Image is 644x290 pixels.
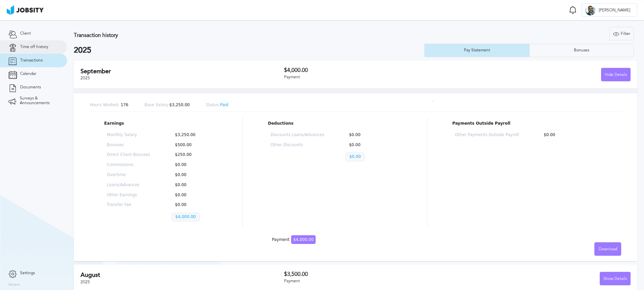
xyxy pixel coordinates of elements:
[172,213,200,221] p: $4,000.00
[20,45,48,49] span: Time off history
[284,271,458,277] h3: $3,500.00
[172,143,215,148] p: $500.00
[601,68,631,81] button: Hide Details
[80,280,90,284] span: 2025
[600,272,631,285] button: Show Details
[172,153,215,157] p: $250.00
[20,58,43,63] span: Transactions
[284,279,458,284] div: Payment
[291,235,316,244] span: $4,000.00
[345,133,399,137] p: $0.00
[271,133,324,137] p: Discounts Loans/Advances
[540,133,604,137] p: $0.00
[74,32,380,38] h3: Transaction history
[271,143,324,148] p: Other Discounts
[609,27,634,40] button: Filter
[107,163,150,167] p: Commissions
[610,27,634,41] div: Filter
[172,163,215,167] p: $0.00
[452,121,607,126] p: Payments Outside Payroll
[90,102,119,107] span: Hours Worked:
[80,272,284,279] h2: August
[529,44,634,57] button: Bonuses
[206,102,220,107] span: Status:
[595,8,634,13] span: [PERSON_NAME]
[145,102,169,107] span: Base Salary:
[107,143,150,148] p: Bonuses
[284,75,458,80] div: Payment
[455,133,519,137] p: Other Payments Outside Payroll
[345,153,364,161] p: $0.00
[107,193,150,198] p: Other Earnings
[268,121,402,126] p: Deductions
[284,67,458,73] h3: $4,000.00
[20,96,59,106] span: Surveys & Announcements
[107,133,150,137] p: Monthly Salary
[90,103,128,108] p: 176
[20,271,35,276] span: Settings
[145,103,190,108] p: $3,250.00
[172,193,215,198] p: $0.00
[594,242,621,256] button: Download
[104,121,218,126] p: Earnings
[172,133,215,137] p: $3,250.00
[424,44,529,57] button: Pay Statement
[601,68,630,82] div: Hide Details
[172,183,215,188] p: $0.00
[20,31,31,36] span: Client
[20,85,41,90] span: Documents
[345,143,399,148] p: $0.00
[107,203,150,207] p: Transfer Fee
[206,103,228,108] p: Paid
[107,173,150,177] p: Overtime
[571,48,593,53] div: Bonuses
[172,173,215,177] p: $0.00
[272,238,316,242] div: Payment
[8,283,21,287] label: Version:
[74,46,424,55] h2: 2025
[599,247,617,252] span: Download
[172,203,215,207] p: $0.00
[461,48,493,53] div: Pay Statement
[600,272,630,286] div: Show Details
[20,72,36,76] span: Calendar
[80,76,90,80] span: 2025
[80,68,284,75] h2: September
[107,153,150,157] p: Direct Client Bonuses
[585,5,595,15] div: L
[582,3,637,17] button: L[PERSON_NAME]
[7,5,44,15] img: ab4bad089aa723f57921c736e9817d99.png
[107,183,150,188] p: Loans/Advances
